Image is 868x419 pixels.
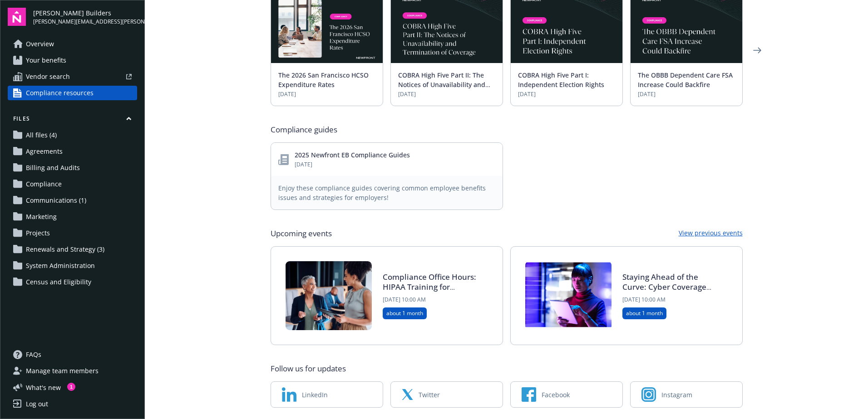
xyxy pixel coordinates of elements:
a: Compliance Office Hours: HIPAA Training for Employers [383,272,476,302]
img: navigator-logo.svg [8,8,26,26]
span: Compliance resources [26,86,94,100]
span: Vendor search [26,69,70,84]
a: Next [750,43,764,58]
span: [PERSON_NAME] Builders [33,8,137,18]
a: Census and Eligibility [8,275,137,289]
button: Files [8,115,137,126]
a: Agreements [8,144,137,159]
span: What ' s new [26,383,61,392]
a: Compliance resources [8,86,137,100]
a: Instagram [630,381,743,408]
span: about 1 month [626,309,663,317]
button: What's new1 [8,383,75,392]
span: Renewals and Strategy (3) [26,242,104,257]
span: Communications (1) [26,193,86,208]
span: [DATE] [638,90,735,98]
span: Facebook [542,390,570,400]
span: Your benefits [26,53,66,68]
a: Facebook [510,381,623,408]
span: Overview [26,37,54,51]
span: Billing and Audits [26,161,80,175]
a: Vendor search [8,69,137,84]
a: Staying Ahead of the Curve: Cyber Coverage for [DATE] Threats [622,272,706,302]
span: Enjoy these compliance guides covering common employee benefits issues and strategies for employers! [278,183,495,202]
span: All files (4) [26,128,57,142]
img: Blog+Card Image - Compliance Ofc Hrs - HIPAA Training.jpg [286,261,372,330]
span: [DATE] [295,161,410,169]
a: LinkedIn [271,381,383,408]
a: Communications (1) [8,193,137,208]
a: Marketing [8,209,137,224]
a: The OBBB Dependent Care FSA Increase Could Backfire [638,71,733,89]
span: Manage team members [26,364,99,378]
span: Agreements [26,144,63,159]
span: FAQs [26,347,41,362]
a: Compliance [8,177,137,191]
a: Overview [8,37,137,51]
a: All files (4) [8,128,137,142]
span: Instagram [661,390,692,400]
a: Twitter [390,381,503,408]
span: Upcoming events [271,228,332,239]
span: LinkedIn [302,390,328,400]
a: The 2026 San Francisco HCSO Expenditure Rates [278,71,369,89]
span: [DATE] [278,90,375,98]
a: Renewals and Strategy (3) [8,242,137,257]
div: 1 [67,383,75,391]
a: Billing and Audits [8,161,137,175]
a: Manage team members [8,364,137,378]
span: [DATE] [398,90,495,98]
button: [PERSON_NAME] Builders[PERSON_NAME][EMAIL_ADDRESS][PERSON_NAME][DOMAIN_NAME] [33,8,137,26]
span: Follow us for updates [271,363,346,374]
span: Census and Eligibility [26,275,91,289]
a: FAQs [8,347,137,362]
a: Your benefits [8,53,137,68]
span: [DATE] 10:00 AM [622,296,717,304]
span: System Administration [26,258,95,273]
span: [DATE] [518,90,615,98]
a: System Administration [8,258,137,273]
span: Compliance [26,177,62,191]
span: Projects [26,226,50,240]
a: Projects [8,226,137,240]
a: 2025 Newfront EB Compliance Guides [295,151,410,159]
a: COBRA High Five Part II: The Notices of Unavailability and Termination of Coverage [398,71,485,98]
span: [DATE] 10:00 AM [383,296,477,304]
span: about 1 month [386,309,423,317]
span: [PERSON_NAME][EMAIL_ADDRESS][PERSON_NAME][DOMAIN_NAME] [33,18,137,26]
span: Twitter [419,390,440,400]
a: COBRA High Five Part I: Independent Election Rights [518,71,604,89]
span: Compliance guides [271,124,337,135]
span: Marketing [26,209,57,224]
img: Cyber Webinar Hero Image.png [525,261,612,330]
a: View previous events [679,228,743,239]
div: Log out [26,397,48,411]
